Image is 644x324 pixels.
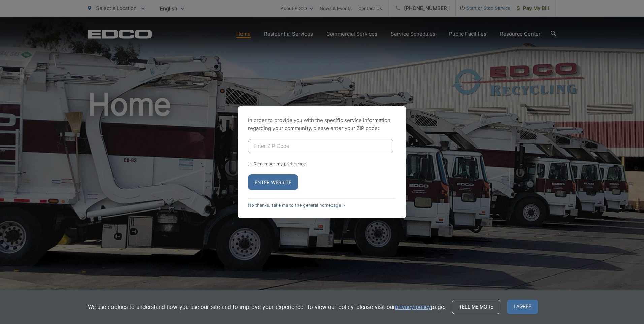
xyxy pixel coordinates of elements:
[248,174,298,190] button: Enter Website
[248,116,396,132] p: In order to provide you with the specific service information regarding your community, please en...
[452,300,500,314] a: Tell me more
[395,303,431,311] a: privacy policy
[248,203,345,208] a: No thanks, take me to the general homepage >
[507,300,538,314] span: I agree
[88,303,445,311] p: We use cookies to understand how you use our site and to improve your experience. To view our pol...
[248,139,393,153] input: Enter ZIP Code
[254,161,306,166] label: Remember my preference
